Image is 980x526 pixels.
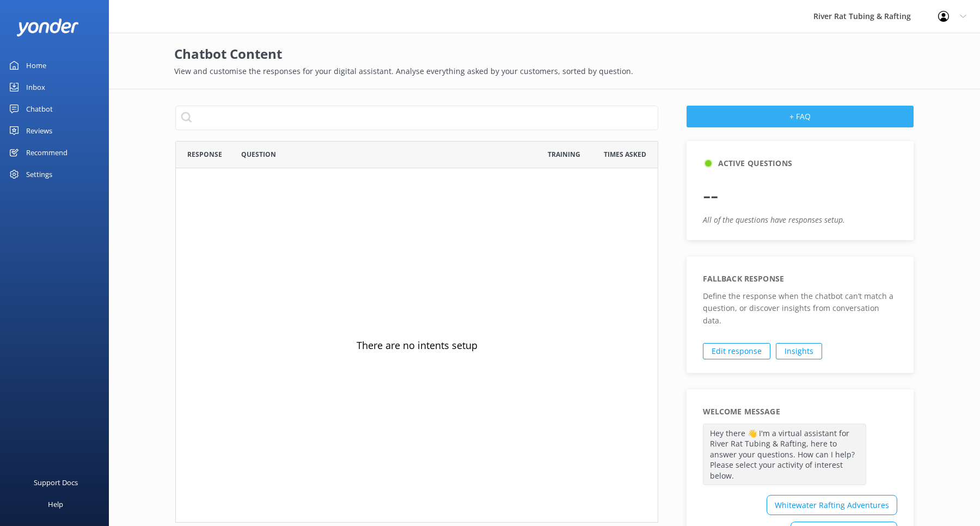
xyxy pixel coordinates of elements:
[604,149,646,160] span: Times Asked
[776,343,822,359] a: Insights
[175,168,658,522] div: grid
[687,106,914,127] button: + FAQ
[26,76,45,98] div: Inbox
[26,120,52,142] div: Reviews
[718,157,792,169] h5: Active Questions
[34,472,78,493] div: Support Docs
[767,495,897,515] div: Whitewater Rafting Adventures
[16,19,79,36] img: yonder-white-logo.png
[703,175,897,214] p: --
[48,493,63,515] div: Help
[241,149,276,160] span: Question
[26,163,52,185] div: Settings
[174,65,915,77] p: View and customise the responses for your digital assistant. Analyse everything asked by your cus...
[26,98,53,120] div: Chatbot
[703,406,780,418] h5: Welcome Message
[703,290,897,327] p: Define the response when the chatbot can’t match a question, or discover insights from conversati...
[703,273,784,285] h5: Fallback response
[187,149,222,160] span: Response
[703,424,866,486] p: Hey there 👋 I'm a virtual assistant for River Rat Tubing & Rafting, here to answer your questions...
[357,337,477,353] span: There are no intents setup
[26,142,68,163] div: Recommend
[703,343,770,359] a: Edit response
[174,44,915,64] h2: Chatbot Content
[703,215,845,225] i: All of the questions have responses setup.
[548,149,580,160] span: Training
[26,54,46,76] div: Home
